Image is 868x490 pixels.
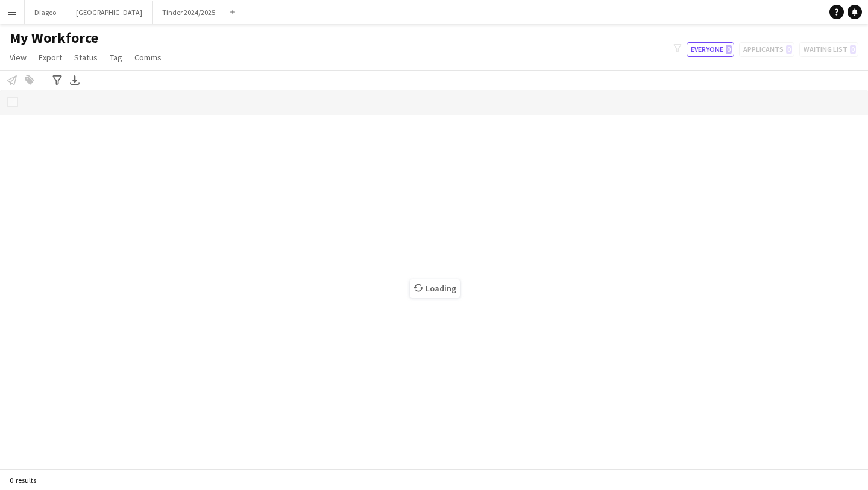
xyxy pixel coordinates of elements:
a: Tag [105,49,127,65]
span: Comms [134,52,162,63]
span: My Workforce [10,29,98,47]
app-action-btn: Export XLSX [68,73,82,87]
a: Status [69,49,102,65]
a: Export [34,49,67,65]
button: Tinder 2024/2025 [153,1,225,24]
button: Diageo [25,1,66,24]
span: 0 [726,45,732,54]
span: Tag [110,52,122,63]
span: View [10,52,27,63]
span: Export [39,52,62,63]
span: Loading [410,279,460,297]
app-action-btn: Advanced filters [50,73,64,87]
a: Comms [130,49,166,65]
button: [GEOGRAPHIC_DATA] [66,1,153,24]
a: View [5,49,31,65]
button: Everyone0 [687,42,734,57]
span: Status [74,52,98,63]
